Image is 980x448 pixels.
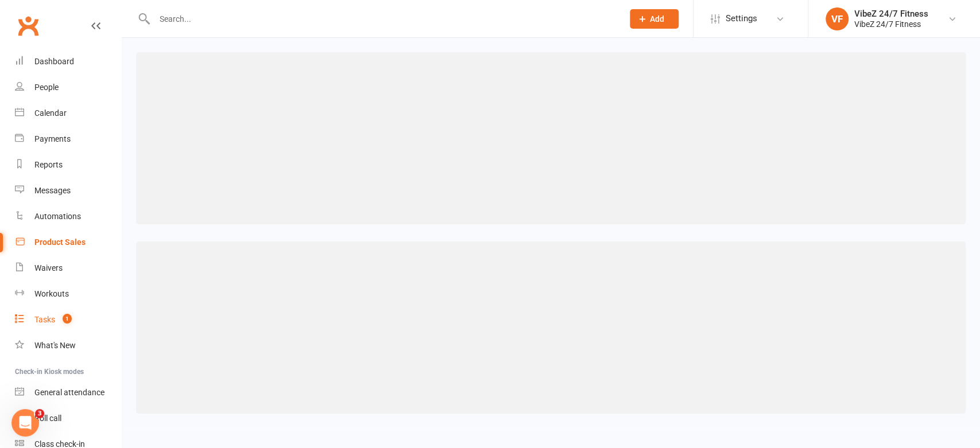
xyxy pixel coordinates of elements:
[15,307,121,333] a: Tasks 1
[15,100,121,126] a: Calendar
[34,83,59,92] div: People
[15,152,121,178] a: Reports
[151,11,615,27] input: Search...
[15,49,121,75] a: Dashboard
[726,6,757,32] span: Settings
[34,237,86,247] div: Product Sales
[15,255,121,281] a: Waivers
[15,178,121,204] a: Messages
[15,204,121,229] a: Automations
[15,380,121,406] a: General attendance kiosk mode
[14,11,42,40] a: Clubworx
[11,409,39,437] iframe: Intercom live chat
[34,263,63,272] div: Waivers
[35,409,44,418] span: 3
[34,388,104,397] div: General attendance
[630,9,679,29] button: Add
[34,134,71,143] div: Payments
[34,57,74,66] div: Dashboard
[826,7,849,30] div: VF
[63,314,72,324] span: 1
[15,281,121,307] a: Workouts
[15,229,121,255] a: Product Sales
[15,333,121,359] a: What's New
[15,75,121,100] a: People
[854,19,928,29] div: VibeZ 24/7 Fitness
[34,414,61,423] div: Roll call
[34,289,69,298] div: Workouts
[34,108,67,118] div: Calendar
[650,14,664,24] span: Add
[34,160,63,169] div: Reports
[34,341,76,350] div: What's New
[34,315,55,324] div: Tasks
[854,9,928,19] div: VibeZ 24/7 Fitness
[34,186,71,195] div: Messages
[15,126,121,152] a: Payments
[15,406,121,431] a: Roll call
[34,212,81,221] div: Automations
